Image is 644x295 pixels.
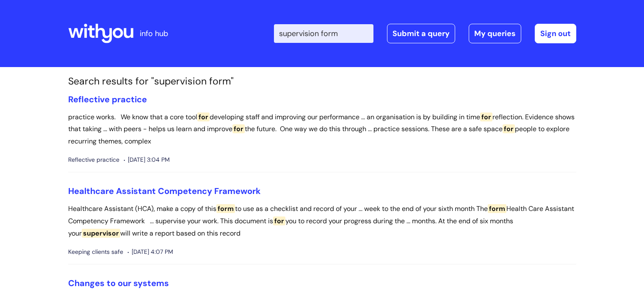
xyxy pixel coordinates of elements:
a: My queries [469,24,521,43]
a: Submit a query [387,24,455,43]
input: Search [274,24,373,43]
span: supervisor [82,229,120,238]
span: for [197,112,210,121]
a: Healthcare Assistant Competency Framework [68,185,261,197]
span: for [273,216,285,225]
a: Changes to our systems [68,278,169,289]
div: | - [274,24,576,43]
span: [DATE] 4:07 PM [127,247,173,257]
span: form [488,204,506,213]
span: Reflective practice [68,155,119,165]
span: for [232,124,245,133]
span: [DATE] 3:04 PM [124,155,170,165]
span: for [503,124,515,133]
a: Sign out [535,24,576,43]
a: Reflective practice [68,94,147,105]
span: Keeping clients safe [68,247,123,257]
span: for [480,112,492,121]
span: form [216,204,235,213]
p: practice works. We know that a core tool developing staff and improving our performance ... an or... [68,111,576,148]
p: info hub [140,27,168,40]
p: Healthcare Assistant (HCA), make a copy of this to use as a checklist and record of your ... week... [68,203,576,239]
h1: Search results for "supervision form" [68,76,576,87]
